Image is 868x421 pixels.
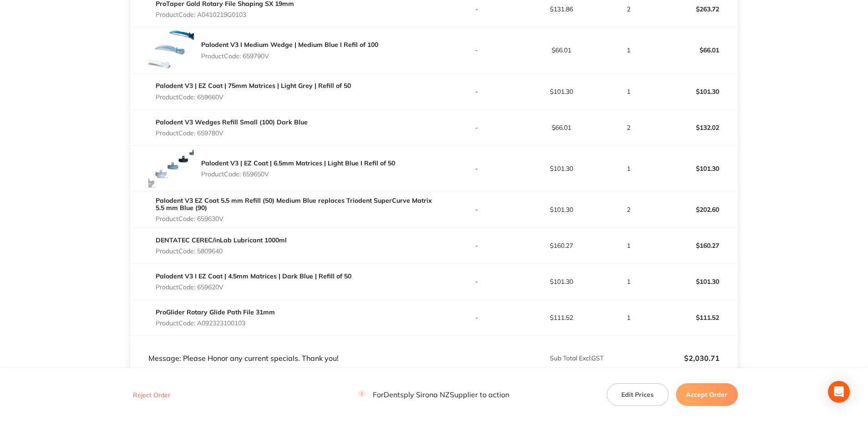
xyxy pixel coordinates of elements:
p: - [434,46,518,54]
p: - [434,5,518,13]
p: Product Code: 659790V [201,52,378,60]
p: $111.52 [519,314,604,321]
p: 1 [604,278,652,285]
a: Palodent V3 I Medium Wedge | Medium Blue I Refil of 100 [201,41,378,49]
p: 2 [604,206,652,213]
p: $101.30 [519,206,604,213]
td: Message: Please Honor any current specials. Thank you! [130,336,434,363]
p: $131.86 [519,5,604,13]
div: Open Intercom Messenger [828,381,850,403]
p: $101.30 [653,271,737,293]
img: cW5md2MzdQ [148,28,194,73]
p: - [434,242,518,249]
p: Product Code: 659660V [156,93,351,101]
p: 1 [604,165,652,172]
p: 2 [604,5,652,13]
p: Product Code: 659780V [156,129,308,137]
p: $101.30 [519,165,604,172]
p: $66.01 [519,46,604,54]
p: Sub Total Excl. GST [434,354,604,362]
p: - [434,278,518,285]
a: Palodent V3 I EZ Coat | 4.5mm Matrices | Dark Blue | Refill of 50 [156,272,351,280]
a: DENTATEC CEREC/inLab Lubricant 1000ml [156,236,287,244]
p: Product Code: 5809640 [156,247,287,255]
a: Palodent V3 Wedges Refill Small (100) Dark Blue [156,118,308,126]
p: - [434,124,518,131]
p: Product Code: 659630V [156,215,434,222]
p: For Dentsply Sirona NZ Supplier to action [358,390,509,399]
p: $111.52 [653,307,737,329]
p: $101.30 [653,158,737,180]
img: ZjY5OHg5OA [148,146,194,191]
p: $66.01 [519,124,604,131]
p: - [434,165,518,172]
p: $160.27 [519,242,604,249]
a: Palodent V3 | EZ Coat | 75mm Matrices | Light Grey | Refill of 50 [156,82,351,90]
p: 2 [604,124,652,131]
p: Product Code: 659620V [156,283,351,291]
a: ProGlider Rotary Glide Path File 31mm [156,308,275,316]
p: $101.30 [519,278,604,285]
p: 1 [604,314,652,321]
p: - [434,314,518,321]
p: 1 [604,46,652,54]
p: $132.02 [653,117,737,139]
p: Product Code: 659650V [201,170,395,178]
p: - [434,206,518,213]
a: Palodent V3 EZ Coat 5.5 mm Refill (50) Medium Blue replaces Triodent SuperCurve Matrix 5.5 mm Blu... [156,196,432,212]
p: $101.30 [653,81,737,103]
p: $160.27 [653,235,737,257]
p: 1 [604,242,652,249]
button: Accept Order [676,383,738,406]
p: Product Code: A0410219G0103 [156,11,294,18]
p: Product Code: A092323100103 [156,319,275,327]
p: 1 [604,88,652,95]
p: $101.30 [519,88,604,95]
button: Edit Prices [607,383,669,406]
a: Palodent V3 | EZ Coat | 6.5mm Matrices | Light Blue I Refil of 50 [201,159,395,167]
p: $2,030.71 [604,354,720,362]
p: $202.60 [653,199,737,221]
p: $66.01 [653,39,737,61]
p: - [434,88,518,95]
button: Reject Order [130,391,173,399]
